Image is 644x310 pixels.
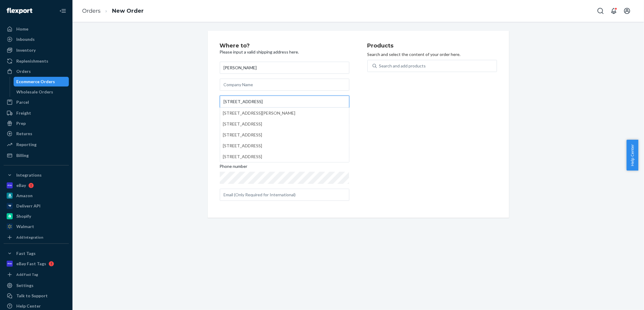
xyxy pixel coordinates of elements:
a: Inbounds [4,34,69,44]
p: Search and select the content of your order here. [367,51,497,57]
a: Parcel [4,97,69,107]
a: Settings [4,281,69,290]
a: Add Fast Tag [4,271,69,278]
a: Shopify [4,211,69,221]
a: Home [4,24,69,34]
button: Open account menu [621,5,633,17]
div: Inventory [16,47,36,53]
a: Orders [4,67,69,76]
div: Replenishments [16,58,48,64]
div: Deliverr API [16,203,40,209]
a: Billing [4,151,69,160]
div: Orders [16,68,31,74]
div: [STREET_ADDRESS] [223,140,346,151]
p: Please input a valid shipping address here. [220,49,349,55]
button: Integrations [4,170,69,180]
button: Fast Tags [4,249,69,258]
h2: Products [367,43,497,49]
div: Add Fast Tag [16,272,38,277]
div: Shopify [16,213,31,219]
button: Close Navigation [57,5,69,17]
a: eBay Fast Tags [4,259,69,269]
div: Freight [16,110,31,116]
div: Reporting [16,142,37,148]
h2: Where to? [220,43,349,49]
a: eBay [4,181,69,190]
div: Prep [16,120,26,126]
a: Orders [82,8,101,14]
a: Freight [4,108,69,118]
a: Inventory [4,45,69,55]
div: Talk to Support [16,293,48,299]
span: Phone number [220,163,248,172]
input: Email (Only Required for International) [220,189,349,201]
div: Ecommerce Orders [17,79,55,85]
a: Prep [4,119,69,128]
div: Add Integration [16,235,43,240]
a: Wholesale Orders [14,87,69,97]
div: Integrations [16,172,42,178]
div: eBay [16,182,26,188]
div: Amazon [16,193,33,199]
div: Walmart [16,224,34,230]
button: Help Center [626,140,638,171]
div: Returns [16,131,32,137]
button: Open notifications [608,5,620,17]
div: Billing [16,152,29,158]
a: Returns [4,129,69,139]
a: Walmart [4,222,69,231]
div: [STREET_ADDRESS][PERSON_NAME] [223,108,346,119]
a: Reporting [4,140,69,149]
div: Inbounds [16,36,35,42]
input: Company Name [220,79,349,91]
a: Add Integration [4,234,69,241]
div: Fast Tags [16,250,36,256]
a: Replenishments [4,56,69,66]
div: Search and add products [379,63,426,69]
div: eBay Fast Tags [16,261,46,267]
a: Amazon [4,191,69,201]
input: First & Last Name [220,62,349,74]
img: Flexport logo [7,8,32,14]
a: Talk to Support [4,291,69,301]
a: Deliverr API [4,201,69,211]
button: Open Search Box [594,5,607,17]
div: [STREET_ADDRESS] [223,151,346,162]
input: [STREET_ADDRESS][PERSON_NAME][STREET_ADDRESS][STREET_ADDRESS][STREET_ADDRESS][STREET_ADDRESS] [220,96,349,108]
div: Help Center [16,303,41,309]
div: [STREET_ADDRESS] [223,119,346,129]
a: New Order [112,8,144,14]
ol: breadcrumbs [77,2,149,20]
div: Wholesale Orders [17,89,53,95]
div: Home [16,26,28,32]
div: [STREET_ADDRESS] [223,129,346,140]
a: Ecommerce Orders [14,77,69,86]
div: Parcel [16,99,29,105]
div: Settings [16,282,34,289]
